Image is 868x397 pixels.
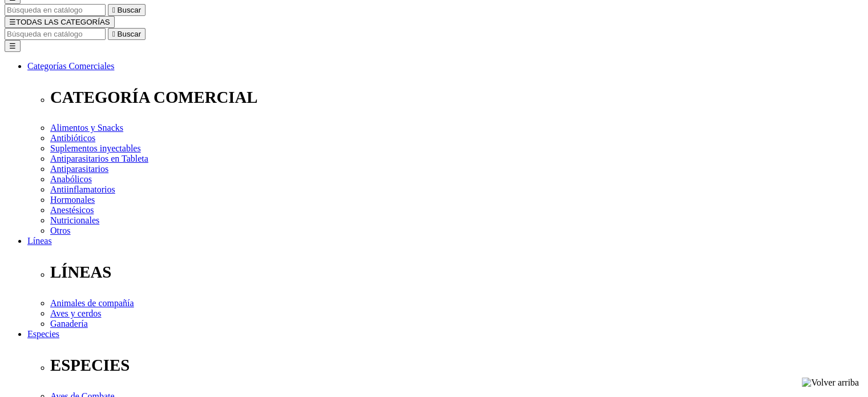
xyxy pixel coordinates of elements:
i:  [112,30,115,38]
p: LÍNEAS [50,263,863,282]
a: Antiinflamatorios [50,185,115,194]
a: Categorías Comerciales [27,61,114,71]
span: Buscar [118,6,141,14]
button: ☰ [5,40,21,52]
a: Antiparasitarios en Tableta [50,154,148,163]
iframe: Brevo live chat [6,273,197,391]
a: Líneas [27,236,52,246]
button:  Buscar [108,4,146,16]
a: Alimentos y Snacks [50,123,123,133]
a: Hormonales [50,195,95,204]
i:  [112,6,115,14]
a: Anabólicos [50,174,92,184]
a: Antibióticos [50,133,95,143]
a: Antiparasitarios [50,164,108,174]
button:  Buscar [108,28,146,40]
input: Buscar [5,4,106,16]
button: ☰TODAS LAS CATEGORÍAS [5,16,115,28]
input: Buscar [5,28,106,40]
a: Anestésicos [50,205,94,215]
span: Buscar [118,30,141,38]
a: Otros [50,226,71,235]
span: ☰ [9,18,16,26]
p: ESPECIES [50,356,863,375]
p: CATEGORÍA COMERCIAL [50,88,863,107]
a: Suplementos inyectables [50,143,141,153]
img: Volver arriba [802,378,859,388]
a: Nutricionales [50,215,99,225]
